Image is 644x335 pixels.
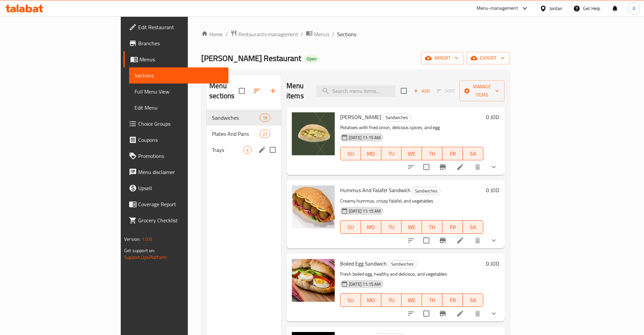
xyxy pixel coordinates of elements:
button: WE [401,147,422,160]
span: Restaurants management [238,30,298,38]
span: TH [425,295,440,305]
span: FR [445,222,460,232]
button: sort-choices [403,159,419,175]
span: Sort sections [249,83,265,99]
button: Add section [265,83,281,99]
a: Sections [129,67,228,83]
svg: Show Choices [490,236,498,244]
a: Edit menu item [456,236,464,244]
span: TH [425,222,440,232]
span: 1.0.0 [142,235,152,243]
button: FR [442,147,463,160]
div: Sandwiches [412,187,440,195]
span: Edit Menu [135,104,223,112]
span: Plates And Pans [212,130,260,138]
span: Sections [337,30,356,38]
span: [DATE] 11:15 AM [346,281,383,287]
button: sort-choices [403,232,419,248]
span: Sections [135,71,223,79]
span: SU [343,295,358,305]
h6: 0 JOD [486,259,499,268]
button: Add [411,86,432,96]
span: Upsell [138,184,223,192]
div: Sandwiches [388,260,417,268]
button: SU [340,147,361,160]
span: Menus [314,30,329,38]
div: Jordan [549,5,562,12]
img: Mafraka Sandwich [292,112,335,155]
span: [DATE] 11:15 AM [346,208,383,214]
button: SU [340,293,361,307]
div: items [260,114,270,122]
span: [DATE] 11:15 AM [346,134,383,141]
a: Menu disclaimer [123,164,228,180]
p: Fresh boiled egg, healthy and delicious, and vegetables [340,270,483,278]
h2: Menu items [286,81,308,101]
button: FR [442,293,463,307]
span: WE [404,149,419,159]
a: Upsell [123,180,228,196]
button: TU [381,293,402,307]
span: Select section first [432,86,460,96]
span: A [633,5,635,12]
li: / [332,30,334,38]
svg: Show Choices [490,310,498,318]
span: SA [466,222,481,232]
a: Coverage Report [123,196,228,212]
button: show more [486,232,502,248]
a: Edit menu item [456,163,464,171]
button: TU [381,147,402,160]
button: Branch-specific-item [435,305,451,322]
a: Menus [306,30,329,39]
img: Hummus And Falafel Sandwich [292,185,335,228]
span: Trays [212,146,243,154]
button: export [467,52,510,64]
span: [PERSON_NAME] [340,112,381,122]
button: SU [340,220,361,234]
span: Add [413,87,431,95]
div: Trays4edit [207,142,281,158]
button: TU [381,220,402,234]
a: Promotions [123,148,228,164]
button: show more [486,305,502,322]
span: [PERSON_NAME] Restaurant [201,51,301,66]
div: Open [304,55,319,63]
span: Select all sections [235,84,249,98]
button: TH [422,147,442,160]
span: Menus [140,55,223,63]
p: Potatoes with fried onion, delicious spices, and egg [340,123,483,132]
button: SA [463,293,483,307]
nav: breadcrumb [201,30,510,39]
span: Full Menu View [135,88,223,96]
span: Manage items [465,82,499,99]
span: Get support on: [124,246,155,255]
span: Coverage Report [138,200,223,208]
svg: Show Choices [490,163,498,171]
span: Select to update [419,233,433,247]
button: import [421,52,464,64]
span: TU [384,222,399,232]
a: Coupons [123,132,228,148]
h6: 0 JOD [486,112,499,122]
span: Sandwiches [212,114,260,122]
button: WE [401,293,422,307]
span: Grocery Checklist [138,216,223,224]
span: Choice Groups [138,120,223,128]
span: WE [404,295,419,305]
span: SA [466,295,481,305]
span: Select to update [419,306,433,321]
button: FR [442,220,463,234]
a: Grocery Checklist [123,212,228,228]
span: SU [343,149,358,159]
span: import [426,54,459,62]
span: SU [343,222,358,232]
div: Menu-management [477,4,518,12]
span: Select section [397,84,411,98]
span: export [472,54,504,62]
img: Boiled Egg Sandwich [292,259,335,302]
span: TU [384,295,399,305]
a: Branches [123,35,228,51]
span: Open [304,56,319,62]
